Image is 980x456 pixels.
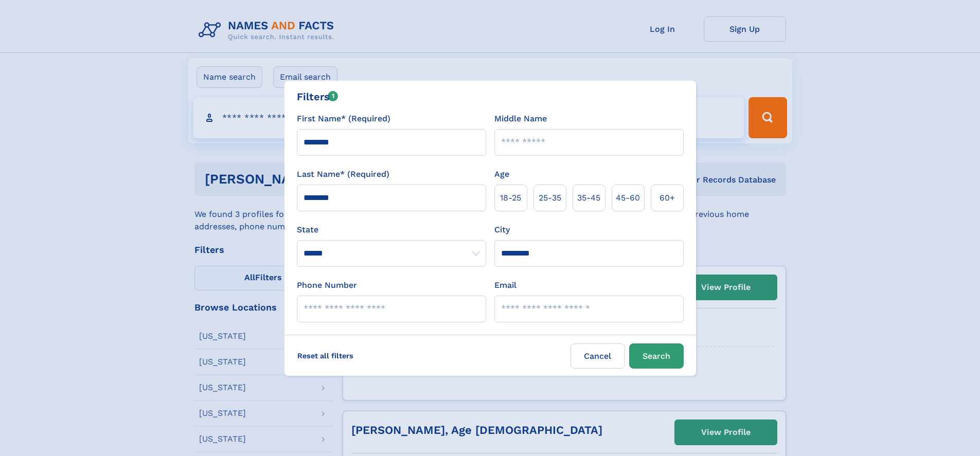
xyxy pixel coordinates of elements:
label: Cancel [571,343,625,369]
span: 18‑25 [500,192,521,204]
label: Phone Number [297,279,357,291]
span: 25‑35 [539,192,561,204]
label: First Name* (Required) [297,113,390,125]
label: Email [494,279,516,291]
button: Search [629,343,684,369]
label: Age [494,168,509,180]
span: 35‑45 [577,192,600,204]
label: Last Name* (Required) [297,168,389,180]
div: Filters [297,89,338,104]
label: State [297,224,486,236]
span: 60+ [660,192,675,204]
span: 45‑60 [616,192,640,204]
label: City [494,224,510,236]
label: Reset all filters [291,343,360,368]
label: Middle Name [494,113,547,125]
